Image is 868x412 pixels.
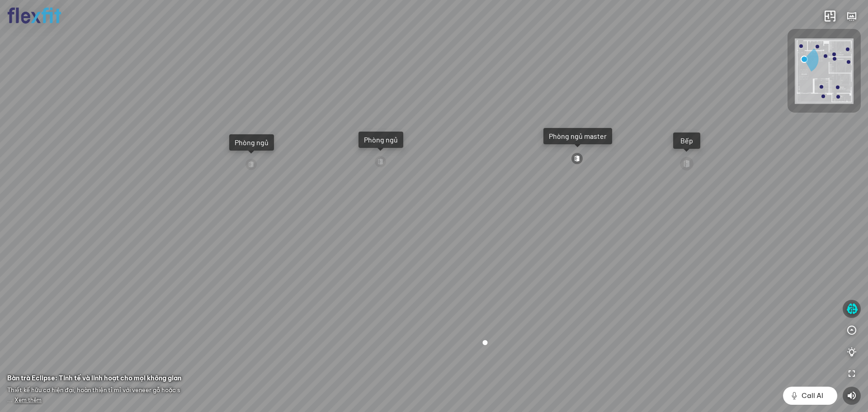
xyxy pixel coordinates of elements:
[7,396,42,403] span: ...
[14,397,42,403] span: Xem thêm
[7,7,61,24] img: logo
[783,387,837,405] button: Call AI
[802,390,823,401] span: Call AI
[235,138,269,147] div: Phòng ngủ
[364,135,398,144] div: Phòng ngủ
[795,38,854,104] img: Flexfit_Apt1_M__JKL4XAWR2ATG.png
[549,132,607,141] div: Phòng ngủ master
[679,136,695,145] div: Bếp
